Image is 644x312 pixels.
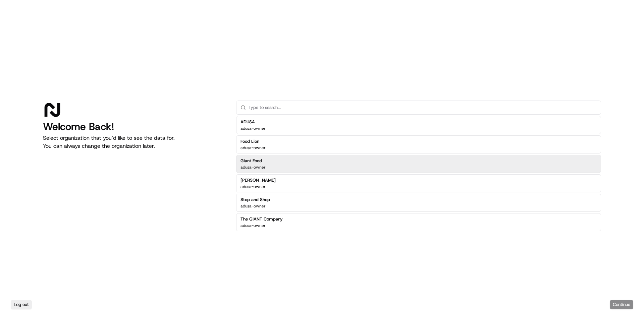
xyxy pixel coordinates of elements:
p: adusa-owner [240,184,266,189]
h2: Giant Food [240,158,266,164]
p: adusa-owner [240,165,266,170]
h2: Stop and Shop [240,197,270,203]
input: Type to search... [249,101,597,114]
h2: Food Lion [240,138,266,144]
p: Select organization that you’d like to see the data for. You can always change the organization l... [43,134,225,150]
h2: The GIANT Company [240,216,283,222]
p: adusa-owner [240,145,266,150]
p: adusa-owner [240,126,266,131]
div: Suggestions [236,115,601,233]
h2: [PERSON_NAME] [240,177,276,183]
h2: ADUSA [240,119,266,125]
button: Log out [11,300,32,309]
h1: Welcome Back! [43,121,225,133]
p: adusa-owner [240,223,266,228]
p: adusa-owner [240,203,266,209]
